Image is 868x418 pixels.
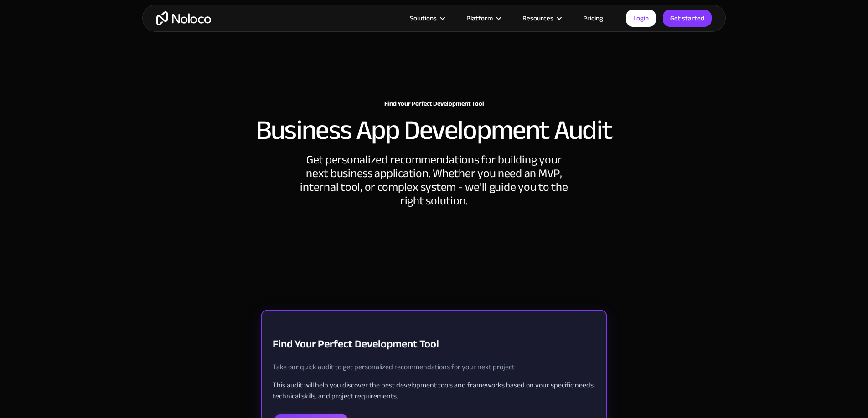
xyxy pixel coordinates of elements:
[663,10,712,27] a: Get started
[273,331,595,358] h1: Find Your Perfect Development Tool
[410,12,437,24] div: Solutions
[522,12,553,24] div: Resources
[256,117,613,144] h2: Business App Development Audit
[297,153,571,208] div: Get personalized recommendations for building your next business application. Whether you need an...
[156,11,211,25] a: home
[398,12,455,24] div: Solutions
[572,12,615,24] a: Pricing
[626,10,656,27] a: Login
[466,12,493,24] div: Platform
[455,12,511,24] div: Platform
[273,362,595,372] p: Take our quick audit to get personalized recommendations for your next project
[511,12,572,24] div: Resources
[273,380,595,402] p: This audit will help you discover the best development tools and frameworks based on your specifi...
[384,97,484,110] strong: Find Your Perfect Development Tool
